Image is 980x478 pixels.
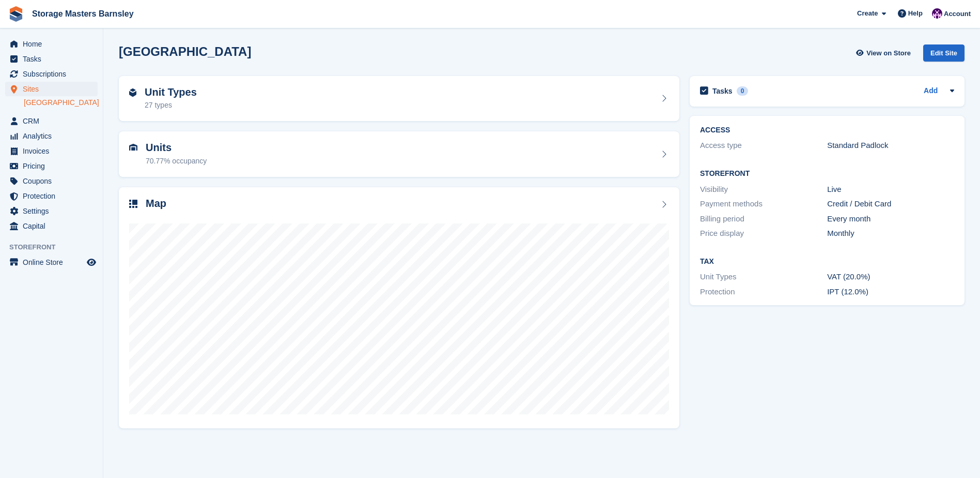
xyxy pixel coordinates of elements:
[5,189,98,203] a: menu
[23,129,85,143] span: Analytics
[700,198,827,210] div: Payment methods
[827,286,954,298] div: IPT (12.0%)
[119,131,679,177] a: Units 70.77% occupancy
[5,144,98,158] a: menu
[145,86,197,98] h2: Unit Types
[23,174,85,188] span: Coupons
[700,286,827,298] div: Protection
[129,200,137,208] img: map-icn-33ee37083ee616e46c38cad1a60f524a97daa1e2b2c8c0bc3eb3415660979fc1.svg
[146,156,207,167] div: 70.77% occupancy
[146,142,207,154] h2: Units
[5,129,98,143] a: menu
[23,52,85,66] span: Tasks
[28,5,138,22] a: Storage Masters Barnsley
[119,187,679,429] a: Map
[700,228,827,240] div: Price display
[5,67,98,81] a: menu
[23,144,85,158] span: Invoices
[119,76,679,122] a: Unit Types 27 types
[23,219,85,233] span: Capital
[5,174,98,188] a: menu
[700,184,827,196] div: Visibility
[827,271,954,283] div: VAT (20.0%)
[23,204,85,218] span: Settings
[827,228,954,240] div: Monthly
[5,219,98,233] a: menu
[85,256,98,268] a: Preview store
[23,82,85,96] span: Sites
[23,114,85,128] span: CRM
[700,126,954,135] h2: ACCESS
[5,52,98,66] a: menu
[5,37,98,51] a: menu
[8,6,24,22] img: stora-icon-8386f47178a22dfd0bd8f6a31ec36ba5ce8667c1dd55bd0f319d3a0aa187defe.svg
[23,37,85,51] span: Home
[23,159,85,173] span: Pricing
[700,140,827,152] div: Access type
[700,258,954,266] h2: Tax
[857,8,878,19] span: Create
[146,198,166,210] h2: Map
[866,48,911,58] span: View on Store
[5,114,98,128] a: menu
[908,8,923,19] span: Help
[700,213,827,225] div: Billing period
[924,85,938,97] a: Add
[5,82,98,96] a: menu
[23,255,85,270] span: Online Store
[24,98,98,108] a: [GEOGRAPHIC_DATA]
[712,86,733,96] h2: Tasks
[827,198,954,210] div: Credit / Debit Card
[145,100,197,111] div: 27 types
[932,8,942,19] img: Louise Masters
[827,213,954,225] div: Every month
[5,255,98,270] a: menu
[9,242,103,252] span: Storefront
[129,88,136,97] img: unit-type-icn-2b2737a686de81e16bb02015468b77c625bbabd49415b5ef34ead5e3b44a266d.svg
[923,44,965,66] a: Edit Site
[129,144,137,151] img: unit-icn-7be61d7bf1b0ce9d3e12c5938cc71ed9869f7b940bace4675aadf7bd6d80202e.svg
[5,204,98,218] a: menu
[23,67,85,81] span: Subscriptions
[944,9,971,19] span: Account
[854,44,915,62] a: View on Store
[827,140,954,152] div: Standard Padlock
[923,44,965,62] div: Edit Site
[737,86,749,96] div: 0
[700,271,827,283] div: Unit Types
[119,44,251,58] h2: [GEOGRAPHIC_DATA]
[700,170,954,178] h2: Storefront
[23,189,85,203] span: Protection
[5,159,98,173] a: menu
[827,184,954,196] div: Live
